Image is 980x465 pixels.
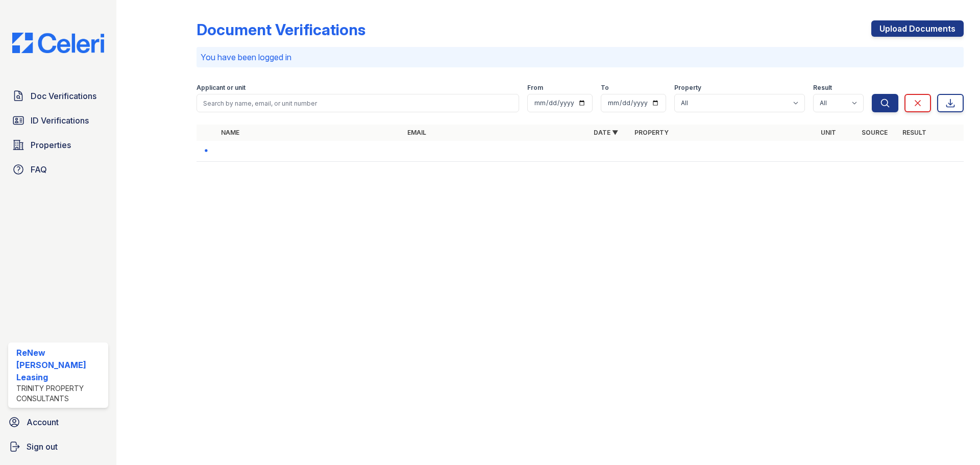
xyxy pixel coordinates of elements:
img: CE_Logo_Blue-a8612792a0a2168367f1c8372b55b34899dd931a85d93a1a3d3e32e68fde9ad4.png [4,33,112,53]
a: Source [862,129,888,136]
label: Result [813,84,832,92]
input: Search by name, email, or unit number [197,94,519,112]
label: Applicant or unit [197,84,246,92]
span: Sign out [27,440,58,453]
label: From [527,84,543,92]
a: Sign out [4,436,112,457]
div: ReNew [PERSON_NAME] Leasing [16,347,104,383]
span: ID Verifications [31,114,89,127]
p: You have been logged in [201,51,960,63]
a: Result [902,129,926,136]
span: Properties [31,139,71,151]
a: Name [221,129,239,136]
a: Unit [821,129,836,136]
label: To [601,84,609,92]
a: ID Verifications [8,110,108,131]
label: Property [674,84,701,92]
a: Properties [8,135,108,155]
a: Property [634,129,669,136]
a: FAQ [8,159,108,180]
a: Email [407,129,426,136]
a: Account [4,412,112,432]
div: Document Verifications [197,20,365,39]
span: Account [27,416,59,428]
div: Trinity Property Consultants [16,383,104,404]
span: Doc Verifications [31,90,96,102]
a: Date ▼ [594,129,618,136]
a: Doc Verifications [8,86,108,106]
span: FAQ [31,163,47,176]
a: Upload Documents [871,20,964,37]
